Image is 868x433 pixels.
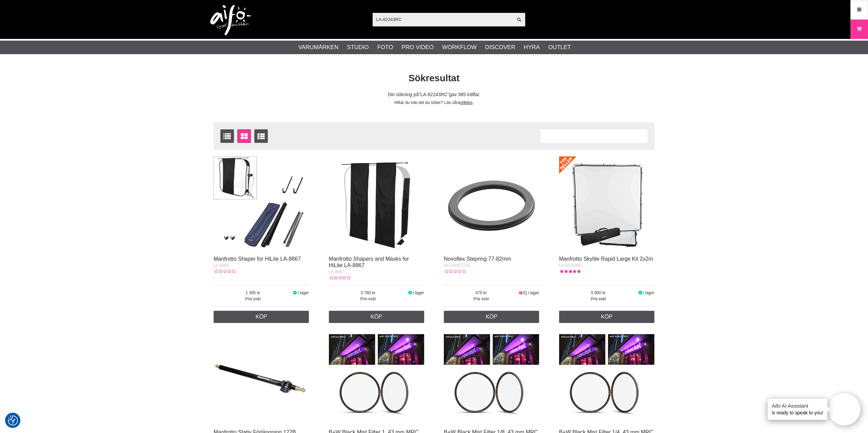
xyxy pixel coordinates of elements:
span: Ej i lager [523,290,539,295]
span: Din sökning på gav 385 träffar. [388,92,480,97]
a: Listvisning [220,129,234,143]
i: Ej i lager [518,290,524,295]
img: B+W Black Mist Filter 1/4, 43 mm MRC Nano [559,330,654,425]
a: Fönstervisning [237,129,251,143]
a: Hyra [524,43,540,52]
span: LA-82243RC [559,263,583,268]
i: I lager [638,290,643,295]
span: LA-8968 [214,263,229,268]
div: Kundbetyg: 5.00 [559,268,581,275]
a: Pro Video [401,43,433,52]
span: 475 [444,290,518,296]
span: 5 900 [559,290,638,296]
span: I lager [298,290,309,295]
img: Manfrotto Stativ Förlängning 122B Svart 48-80cm [214,330,309,425]
img: B+W Black Mist Filter 1/8, 43 mm MRC Nano [444,330,539,425]
img: Manfrotto Shapers and Masks for HiLite LA-8867 [329,156,424,252]
span: I lager [413,290,424,295]
a: Novoflex Stepring 77-82mm [444,256,511,262]
div: Kundbetyg: 0 [214,268,235,275]
a: Köp [214,311,309,323]
a: Manfrotto Skylite Rapid Large Kit 2x2m [559,256,653,262]
img: B+W Black Mist Filter 1, 43 mm MRC Nano [329,330,424,425]
a: Foto [377,43,393,52]
div: Kundbetyg: 0 [329,275,351,281]
a: söktips [460,100,472,105]
a: Köp [329,311,424,323]
div: Kundbetyg: 0 [444,268,466,275]
i: I lager [292,290,298,295]
a: Workflow [442,43,477,52]
span: . [473,100,474,105]
a: Manfrotto Shaper for HiLite LA-8867 [214,256,301,262]
span: I lager [643,290,654,295]
span: 1 365 [214,290,292,296]
a: Outlet [548,43,571,52]
a: Varumärken [298,43,339,52]
i: I lager [407,290,413,295]
input: Sök produkter ... [373,14,513,24]
span: 3 780 [329,290,408,296]
span: Pris exkl [559,296,638,302]
span: NO-RING7782 [444,263,471,268]
span: Pris exkl [329,296,408,302]
img: Manfrotto Skylite Rapid Large Kit 2x2m [559,156,654,252]
span: Hittar du inte det du söker? Läs våra [394,100,460,105]
span: Pris exkl [444,296,518,302]
img: Revisit consent button [8,415,18,426]
a: Manfrotto Shapers and Masks for HiLite LA-8867 [329,256,409,268]
div: is ready to speak to you! [768,399,827,420]
img: logo.png [210,5,251,36]
img: Novoflex Stepring 77-82mm [444,156,539,252]
a: Köp [559,311,654,323]
span: LA-82243RC [419,92,449,97]
span: LA-8967 [329,269,344,274]
h1: Sökresultat [209,72,659,85]
span: Pris exkl [214,296,292,302]
h4: Aifo AI Assistant [772,402,823,409]
button: Samtyckesinställningar [8,414,18,427]
a: Studio [347,43,369,52]
img: Manfrotto Shaper for HiLite LA-8867 [214,156,309,252]
a: Utökad listvisning [254,129,268,143]
a: Discover [485,43,515,52]
a: Köp [444,311,539,323]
